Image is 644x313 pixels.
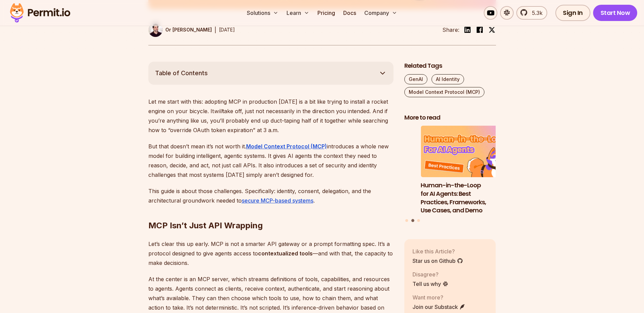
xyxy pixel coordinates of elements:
[463,26,472,34] img: linkedin
[404,87,484,97] a: Model Context Protocol (MCP)
[165,26,212,33] p: Or [PERSON_NAME]
[417,219,420,222] button: Go to slide 3
[148,97,393,135] p: Let me start with this: adopting MCP in production [DATE] is a bit like trying to install a rocke...
[322,181,413,198] h3: Why JWTs Can’t Handle AI Agent Access
[362,6,400,20] button: Company
[528,9,542,17] span: 5.3k
[412,280,448,288] a: Tell us why
[155,68,208,78] span: Table of Contents
[244,6,281,20] button: Solutions
[593,5,638,21] a: Start Now
[516,6,547,20] a: 5.3k
[489,26,495,33] img: twitter
[148,239,393,268] p: Let’s clear this up early. MCP is not a smarter API gateway or a prompt formatting spec. It’s a p...
[412,293,465,301] p: Want more?
[412,270,448,278] p: Disagree?
[421,126,512,177] img: Human-in-the-Loop for AI Agents: Best Practices, Frameworks, Use Cases, and Demo
[421,181,512,215] h3: Human-in-the-Loop for AI Agents: Best Practices, Frameworks, Use Cases, and Demo
[148,193,393,231] h2: MCP Isn’t Just API Wrapping
[431,74,464,84] a: AI Identity
[404,126,496,223] div: Posts
[284,6,312,20] button: Learn
[412,303,465,311] a: Join our Substack
[442,26,459,34] li: Share:
[258,250,313,257] strong: contextualized tools
[421,126,512,215] a: Human-in-the-Loop for AI Agents: Best Practices, Frameworks, Use Cases, and DemoHuman-in-the-Loop...
[411,219,414,222] button: Go to slide 2
[242,197,313,204] a: secure MCP-based systems
[421,126,512,215] li: 2 of 3
[412,257,463,265] a: Star us on Github
[148,62,393,85] button: Table of Contents
[148,142,393,180] p: But that doesn’t mean it’s not worth it. introduces a whole new model for building intelligent, a...
[555,5,590,21] a: Sign In
[7,1,73,24] img: Permit logo
[215,26,216,34] div: |
[322,126,413,215] li: 1 of 3
[148,23,163,37] img: Or Weis
[412,247,463,255] p: Like this Article?
[214,108,222,114] em: will
[404,74,427,84] a: GenAI
[246,143,327,150] a: Model Context Protocol (MCP)
[315,6,338,20] a: Pricing
[404,62,496,70] h2: Related Tags
[148,186,393,205] p: This guide is about those challenges. Specifically: identity, consent, delegation, and the archit...
[219,27,235,33] time: [DATE]
[404,113,496,122] h2: More to read
[405,219,408,222] button: Go to slide 1
[341,6,359,20] a: Docs
[148,23,212,37] a: Or [PERSON_NAME]
[476,26,484,34] img: facebook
